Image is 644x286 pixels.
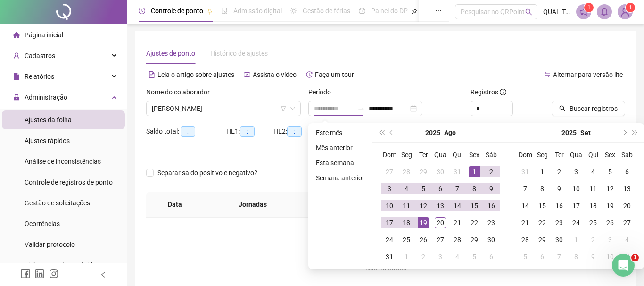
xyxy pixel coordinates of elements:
th: Sex [466,146,483,163]
td: 2025-09-14 [517,197,534,214]
div: 2 [486,166,497,177]
td: 2025-09-01 [398,248,415,265]
td: 2025-09-08 [534,180,551,197]
td: 2025-09-18 [585,197,602,214]
div: 16 [553,200,565,211]
td: 2025-09-05 [466,248,483,265]
img: 53772 [618,5,632,19]
th: Dom [517,146,534,163]
span: Assista o vídeo [253,71,297,78]
th: Qua [432,146,449,163]
span: Histórico de ajustes [210,50,268,57]
td: 2025-08-18 [398,214,415,231]
span: 1 [587,4,591,11]
th: Qui [585,146,602,163]
sup: Atualize o seu contato no menu Meus Dados [626,3,635,12]
td: 2025-08-24 [381,231,398,248]
div: 7 [452,183,463,194]
td: 2025-08-17 [381,214,398,231]
span: Registros [471,87,506,97]
td: 2025-08-31 [381,248,398,265]
sup: 1 [584,3,594,12]
div: 3 [604,234,616,245]
div: 17 [384,217,395,228]
td: 2025-09-29 [534,231,551,248]
td: 2025-09-22 [534,214,551,231]
td: 2025-08-29 [466,231,483,248]
span: Relatórios [25,73,54,80]
span: Faça um tour [315,71,354,78]
td: 2025-07-27 [381,163,398,180]
button: Buscar registros [552,101,625,116]
div: 22 [469,217,480,228]
div: 25 [401,234,412,245]
td: 2025-09-02 [551,163,568,180]
td: 2025-08-01 [466,163,483,180]
div: 4 [587,166,599,177]
td: 2025-09-30 [551,231,568,248]
span: Link para registro rápido [25,261,96,269]
div: 14 [452,200,463,211]
span: filter [281,106,286,111]
span: 1 [631,254,639,261]
div: 20 [435,217,446,228]
div: 15 [469,200,480,211]
td: 2025-09-15 [534,197,551,214]
span: ellipsis [435,8,442,14]
span: Admissão digital [233,7,282,15]
span: home [13,32,20,38]
td: 2025-09-23 [551,214,568,231]
div: 10 [570,183,582,194]
span: clock-circle [139,8,145,14]
td: 2025-10-05 [517,248,534,265]
div: 12 [604,183,616,194]
td: 2025-08-26 [415,231,432,248]
div: 26 [418,234,429,245]
div: 10 [384,200,395,211]
div: 21 [452,217,463,228]
div: 2 [418,251,429,262]
div: HE 1: [226,126,273,137]
div: 4 [621,234,633,245]
td: 2025-09-25 [585,214,602,231]
div: 20 [621,200,633,211]
div: 30 [553,234,565,245]
span: Separar saldo positivo e negativo? [154,168,261,178]
td: 2025-08-19 [415,214,432,231]
button: year panel [425,123,440,142]
li: Semana anterior [312,172,368,184]
div: 8 [570,251,582,262]
div: 30 [486,234,497,245]
button: super-prev-year [376,123,387,142]
td: 2025-09-11 [585,180,602,197]
span: search [525,8,532,16]
div: 27 [621,217,633,228]
div: 23 [486,217,497,228]
div: 6 [435,183,446,194]
div: 6 [537,251,548,262]
span: Ajustes da folha [25,116,72,124]
td: 2025-09-09 [551,180,568,197]
td: 2025-08-06 [432,180,449,197]
div: 22 [537,217,548,228]
div: 1 [537,166,548,177]
div: 18 [587,200,599,211]
span: left [100,271,107,278]
span: down [290,106,296,111]
span: info-circle [500,89,506,95]
td: 2025-08-04 [398,180,415,197]
span: --:-- [181,126,195,137]
div: HE 2: [273,126,321,137]
span: Controle de registros de ponto [25,178,113,186]
td: 2025-08-03 [381,180,398,197]
div: 3 [570,166,582,177]
div: 4 [401,183,412,194]
span: pushpin [412,8,417,14]
td: 2025-10-06 [534,248,551,265]
td: 2025-10-11 [619,248,636,265]
td: 2025-08-20 [432,214,449,231]
th: Qui [449,146,466,163]
td: 2025-09-17 [568,197,585,214]
div: 23 [553,217,565,228]
td: 2025-10-03 [602,231,619,248]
